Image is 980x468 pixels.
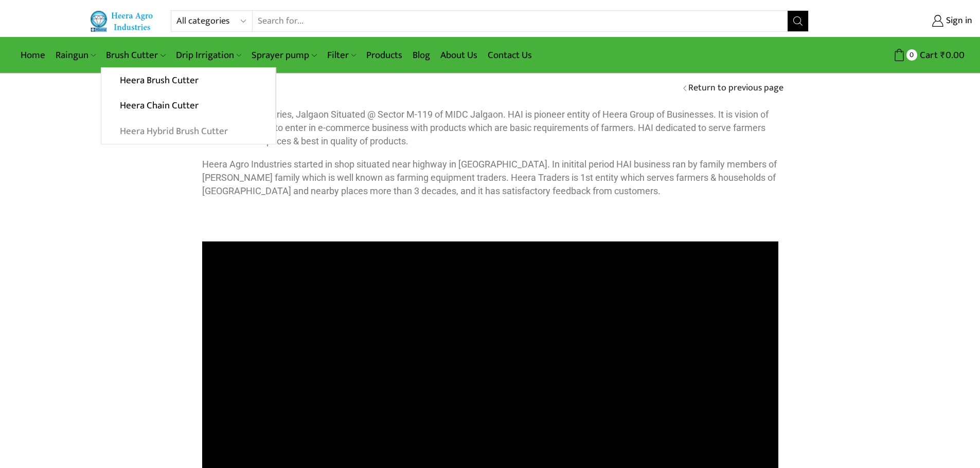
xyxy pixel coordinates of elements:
a: Heera Hybrid Brush Cutter [101,119,275,144]
a: Filter [322,43,361,67]
a: Home [15,43,50,67]
a: Return to previous page [688,82,783,95]
span: Cart [917,48,938,62]
span: 0 [906,49,917,60]
span: Sign in [943,14,972,28]
a: Products [361,43,407,67]
a: Heera Brush Cutter [101,68,275,93]
a: About Us [435,43,483,67]
p: Heera Agro Industries started in shop situated near highway in [GEOGRAPHIC_DATA]. In initital per... [202,158,778,197]
span: ₹ [940,47,946,63]
a: Sprayer pump [246,43,322,67]
button: Search button [788,11,808,31]
a: Drip Irrigation [171,43,246,67]
a: Raingun [50,43,101,67]
input: Search for... [253,11,788,31]
p: Heera Agro Industries, Jalgaon Situated @ Sector M-119 of MIDC Jalgaon. HAI is pioneer entity of ... [202,108,778,147]
a: Sign in [824,12,972,30]
a: Brush Cutter [101,43,170,67]
a: Contact Us [483,43,537,67]
a: 0 Cart ₹0.00 [819,46,965,65]
a: Blog [407,43,435,67]
a: Heera Chain Cutter [101,93,275,119]
bdi: 0.00 [940,47,965,63]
